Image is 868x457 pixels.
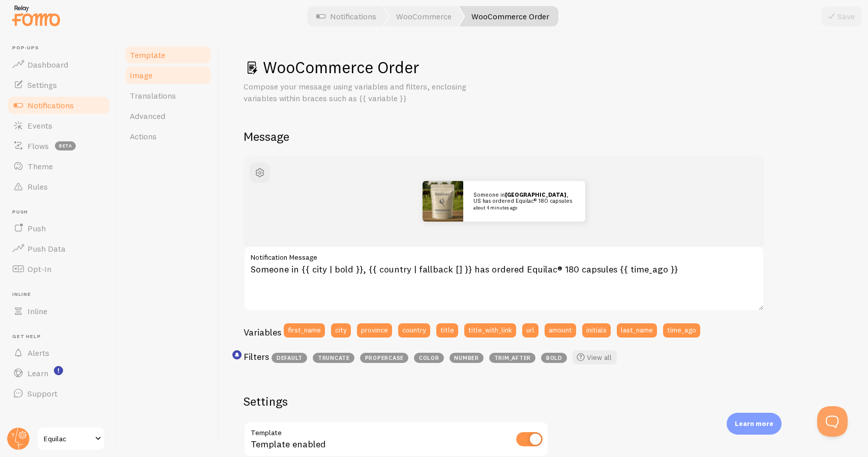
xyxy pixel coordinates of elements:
button: initials [582,323,611,338]
h3: Filters [244,351,269,362]
p: Learn more [735,419,773,429]
small: about 4 minutes ago [473,205,572,210]
span: bold [541,353,567,363]
a: Translations [124,85,213,106]
iframe: Help Scout Beacon - Open [817,406,848,437]
span: number [450,353,484,363]
a: Template [124,45,213,65]
button: city [331,323,351,338]
button: title_with_link [464,323,516,338]
button: country [398,323,430,338]
a: Theme [6,156,111,176]
a: Support [6,383,111,404]
h2: Settings [244,393,549,409]
label: Notification Message [244,246,764,263]
a: Dashboard [6,54,111,75]
a: Flows beta [6,136,111,156]
span: color [414,353,444,363]
span: Push [27,223,46,233]
h2: Message [244,129,844,144]
span: Learn [27,368,48,378]
a: Image [124,65,213,85]
span: Opt-In [27,264,51,274]
span: trim_after [489,353,535,363]
a: Push [6,218,111,238]
span: Image [130,70,153,80]
span: Get Help [12,333,111,340]
span: beta [55,141,76,150]
span: Pop-ups [12,45,111,51]
a: View all [573,350,617,364]
strong: [GEOGRAPHIC_DATA] [505,191,566,198]
button: amount [545,323,576,338]
a: Advanced [124,106,213,126]
span: Translations [130,90,176,101]
a: Rules [6,176,111,197]
a: Settings [6,75,111,95]
button: url [522,323,538,338]
span: Events [27,120,52,131]
svg: <p>Watch New Feature Tutorials!</p> [54,366,63,375]
button: last_name [617,323,657,338]
span: Rules [27,181,48,192]
div: Learn more [727,413,782,435]
span: Template [130,50,165,60]
h1: WooCommerce Order [244,57,844,78]
a: Learn [6,363,111,383]
span: Equilac [44,433,92,445]
button: province [357,323,392,338]
a: Notifications [6,95,111,115]
a: Actions [124,126,213,146]
button: first_name [284,323,325,338]
span: Push Data [27,243,66,254]
h3: Variables [244,326,281,338]
img: Fomo [423,181,463,222]
a: Push Data [6,238,111,259]
span: truncate [313,353,354,363]
span: Alerts [27,348,49,358]
img: fomo-relay-logo-orange.svg [11,3,62,28]
span: default [272,353,307,363]
p: Someone in , US has ordered Equilac® 180 capsules [473,192,575,210]
a: Inline [6,301,111,321]
svg: <p>Use filters like | propercase to change CITY to City in your templates</p> [232,350,242,359]
p: Compose your message using variables and filters, enclosing variables within braces such as {{ va... [244,81,488,104]
span: Inline [12,291,111,298]
span: propercase [360,353,408,363]
a: Equilac [37,426,105,451]
a: Events [6,115,111,136]
span: Actions [130,131,157,141]
button: title [436,323,458,338]
span: Support [27,388,57,399]
span: Advanced [130,111,165,121]
span: Flows [27,141,49,151]
span: Notifications [27,100,74,110]
a: Alerts [6,343,111,363]
span: Push [12,209,111,216]
a: Opt-In [6,259,111,279]
button: time_ago [663,323,700,338]
span: Inline [27,306,47,316]
span: Theme [27,161,53,171]
span: Dashboard [27,59,68,70]
span: Settings [27,80,57,90]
